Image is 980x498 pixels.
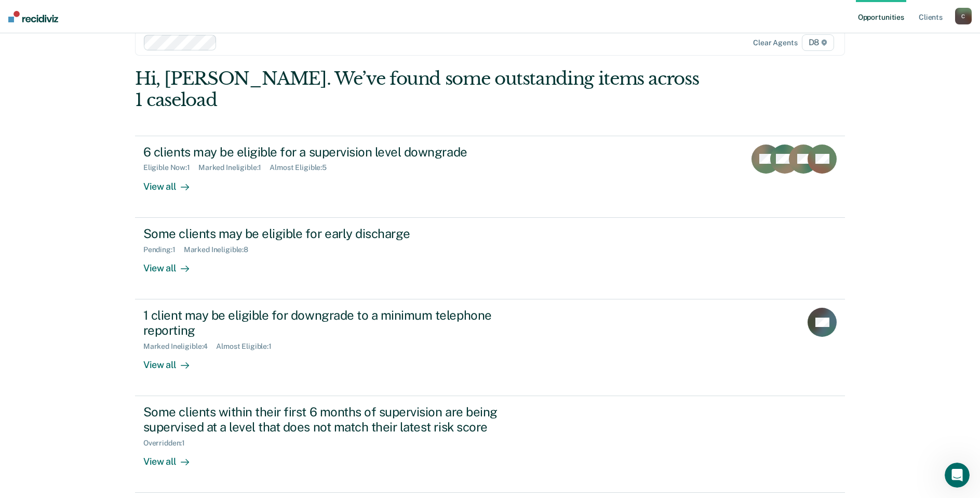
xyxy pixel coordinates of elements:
[753,38,797,47] div: Clear agents
[143,145,508,160] div: 6 clients may be eligible for a supervision level downgrade
[135,218,845,299] a: Some clients may be eligible for early dischargePending:1Marked Ineligible:8View all
[143,350,202,371] div: View all
[143,308,508,338] div: 1 client may be eligible for downgrade to a minimum telephone reporting
[135,299,845,396] a: 1 client may be eligible for downgrade to a minimum telephone reportingMarked Ineligible:4Almost ...
[216,342,280,351] div: Almost Eligible : 1
[184,245,257,254] div: Marked Ineligible : 8
[802,34,835,51] span: D8
[143,439,193,448] div: Overridden : 1
[143,163,198,172] div: Eligible Now : 1
[135,136,845,218] a: 6 clients may be eligible for a supervision level downgradeEligible Now:1Marked Ineligible:1Almos...
[8,11,58,22] img: Recidiviz
[143,254,202,274] div: View all
[135,396,845,493] a: Some clients within their first 6 months of supervision are being supervised at a level that does...
[198,163,270,172] div: Marked Ineligible : 1
[143,447,202,467] div: View all
[143,245,184,254] div: Pending : 1
[143,404,508,435] div: Some clients within their first 6 months of supervision are being supervised at a level that does...
[945,463,970,488] iframe: Intercom live chat
[143,226,508,241] div: Some clients may be eligible for early discharge
[270,163,335,172] div: Almost Eligible : 5
[135,68,703,111] div: Hi, [PERSON_NAME]. We’ve found some outstanding items across 1 caseload
[143,172,202,192] div: View all
[955,8,972,24] button: C
[143,342,216,351] div: Marked Ineligible : 4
